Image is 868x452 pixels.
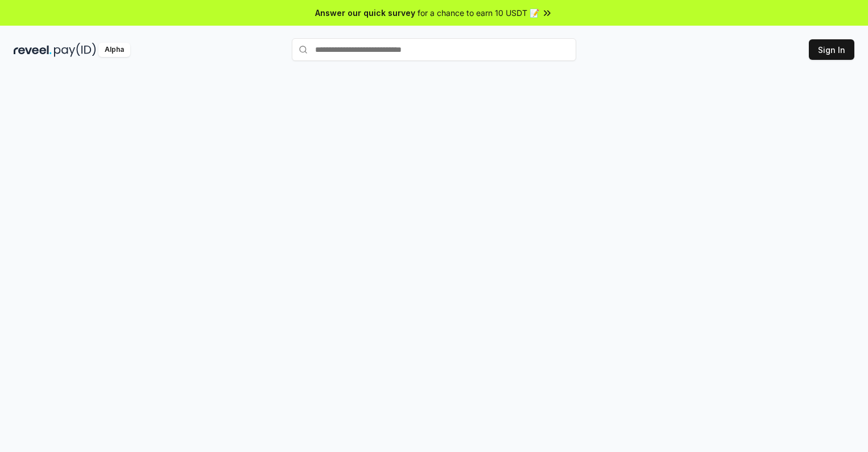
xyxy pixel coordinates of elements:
[809,39,854,60] button: Sign In
[315,7,415,19] span: Answer our quick survey
[14,43,52,57] img: reveel_dark
[418,7,539,19] span: for a chance to earn 10 USDT 📝
[54,43,96,57] img: pay_id
[98,43,130,57] div: Alpha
